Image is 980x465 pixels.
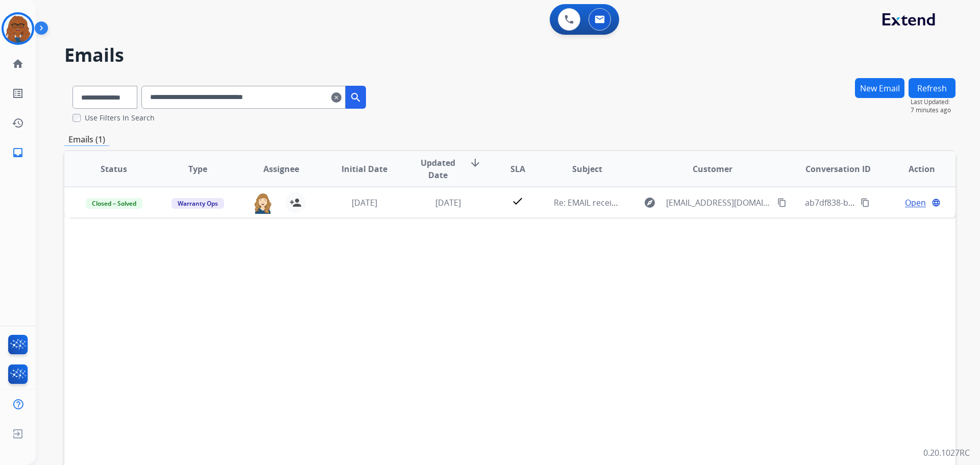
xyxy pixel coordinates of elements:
[805,197,960,208] span: ab7df838-beaa-44cc-b55b-a55bf243329c
[644,197,656,209] mat-icon: explore
[923,447,970,459] p: 0.20.1027RC
[666,197,771,209] span: [EMAIL_ADDRESS][DOMAIN_NAME]
[341,163,387,175] span: Initial Date
[171,198,224,209] span: Warranty Ops
[777,198,787,207] mat-icon: content_copy
[12,117,24,129] mat-icon: history
[188,163,207,175] span: Type
[64,45,955,65] h2: Emails
[350,91,362,104] mat-icon: search
[101,163,127,175] span: Status
[331,91,341,104] mat-icon: clear
[435,197,461,208] span: [DATE]
[64,133,109,146] p: Emails (1)
[932,198,941,207] mat-icon: language
[911,98,955,106] span: Last Updated:
[805,163,871,175] span: Conversation ID
[263,163,299,175] span: Assignee
[909,78,955,98] button: Refresh
[85,113,155,123] label: Use Filters In Search
[911,106,955,114] span: 7 minutes ago
[855,78,904,98] button: New Email
[352,197,377,208] span: [DATE]
[693,163,732,175] span: Customer
[469,157,481,169] mat-icon: arrow_downward
[572,163,602,175] span: Subject
[253,192,273,214] img: agent-avatar
[511,195,524,207] mat-icon: check
[510,163,525,175] span: SLA
[872,151,955,187] th: Action
[554,197,786,208] span: Re: EMAIL received - 7a41837f-64a8-437e-853a-8543b1b8af81
[12,87,24,100] mat-icon: list_alt
[905,197,926,209] span: Open
[12,58,24,70] mat-icon: home
[12,146,24,159] mat-icon: inbox
[4,14,32,43] img: avatar
[86,198,142,209] span: Closed – Solved
[415,157,461,181] span: Updated Date
[861,198,870,207] mat-icon: content_copy
[289,197,302,209] mat-icon: person_add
